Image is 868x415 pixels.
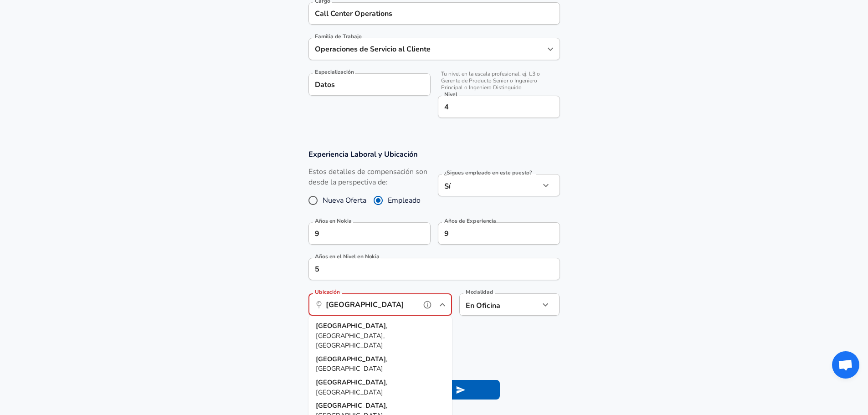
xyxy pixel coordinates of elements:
[316,378,387,397] span: , [GEOGRAPHIC_DATA]
[308,73,431,96] input: Especialización
[313,42,542,56] input: Ingeniero de Software
[444,218,496,224] label: Años de Experiencia
[315,69,354,75] label: Especialización
[313,6,556,20] input: Ingeniero de Software
[315,254,380,259] label: Años en el Nivel en Nokia
[444,170,532,175] label: ¿Sigues empleado en este puesto?
[438,71,560,91] span: Tu nivel en la escala profesional. ej. L3 o Gerente de Producto Senior o Ingeniero Principal o In...
[315,34,362,39] label: Familia de Trabajo
[315,289,340,295] label: Ubicación
[315,218,351,224] label: Años en Nokia
[459,293,526,316] div: En Oficina
[316,321,386,330] strong: [GEOGRAPHIC_DATA]
[388,195,421,206] span: Empleado
[442,100,556,114] input: L3
[466,289,493,295] label: Modalidad
[421,298,434,312] button: help
[323,195,366,206] span: Nueva Oferta
[316,321,387,350] span: , [GEOGRAPHIC_DATA], [GEOGRAPHIC_DATA]
[436,298,449,311] button: Close
[438,174,540,196] div: Sí
[438,222,540,245] input: 7
[316,401,386,410] strong: [GEOGRAPHIC_DATA]
[308,222,411,245] input: 0
[832,351,859,379] div: Chat abierto
[444,92,457,97] label: Nivel
[316,378,386,387] strong: [GEOGRAPHIC_DATA]
[316,354,387,374] span: , [GEOGRAPHIC_DATA]
[308,167,431,188] label: Estos detalles de compensación son desde la perspectiva de:
[308,149,560,159] h3: Experiencia Laboral y Ubicación
[308,258,540,280] input: 1
[544,43,557,56] button: Open
[316,354,386,364] strong: [GEOGRAPHIC_DATA]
